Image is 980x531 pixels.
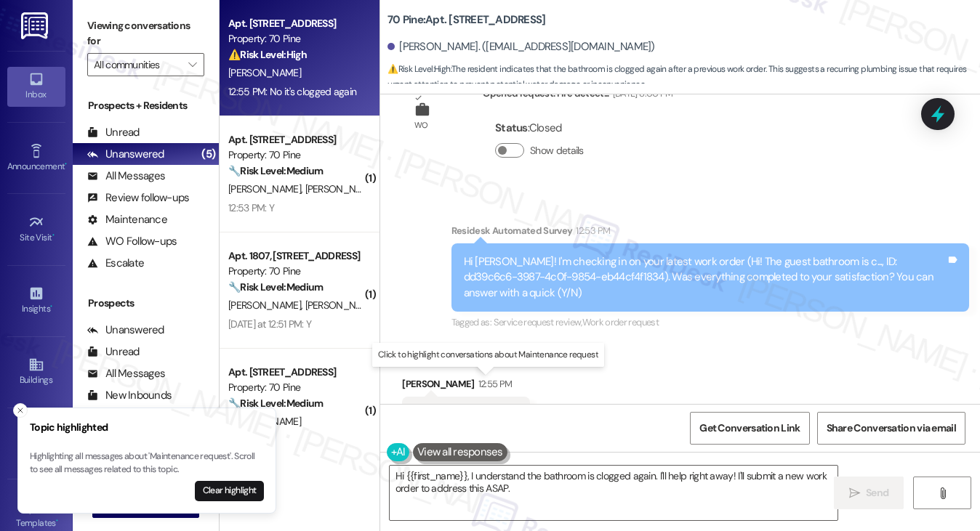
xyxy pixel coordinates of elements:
[87,366,165,381] div: All Messages
[228,147,363,163] div: Property: 70 Pine
[387,63,450,75] strong: ⚠️ Risk Level: High
[87,212,167,227] div: Maintenance
[7,352,65,392] a: Buildings
[73,98,219,113] div: Prospects + Residents
[87,125,140,140] div: Unread
[699,421,800,436] span: Get Conversation Link
[87,344,140,360] div: Unread
[87,234,177,249] div: WO Follow-ups
[87,323,164,338] div: Unanswered
[56,516,58,526] span: •
[73,296,219,311] div: Prospects
[228,48,307,61] strong: ⚠️ Risk Level: High
[572,223,610,238] div: 12:53 PM
[494,316,582,328] span: Service request review ,
[495,117,590,139] div: : Closed
[402,376,530,397] div: [PERSON_NAME]
[495,121,528,135] b: Status
[387,12,545,28] b: 70 Pine: Apt. [STREET_ADDRESS]
[690,412,809,445] button: Get Conversation Link
[228,85,356,98] div: 12:55 PM: No it's clogged again
[94,53,181,76] input: All communities
[228,164,323,177] strong: 🔧 Risk Level: Medium
[228,280,323,293] strong: 🔧 Risk Level: Medium
[834,477,904,509] button: Send
[305,182,378,195] span: [PERSON_NAME]
[228,31,363,46] div: Property: 70 Pine
[87,256,144,271] div: Escalate
[7,424,65,463] a: Leads
[817,412,965,445] button: Share Conversation via email
[7,210,65,249] a: Site Visit •
[464,254,946,301] div: Hi [PERSON_NAME]! I'm checking in on your latest work order (Hi! The guest bathroom is c..., ID: ...
[475,376,513,392] div: 12:55 PM
[87,15,204,53] label: Viewing conversations for
[228,264,363,279] div: Property: 70 Pine
[87,169,165,184] div: All Messages
[228,16,363,31] div: Apt. [STREET_ADDRESS]
[390,466,838,520] textarea: Hi {{first_name}}, I understand the bathroom is clogged again. I'll help right away! I'll submit ...
[305,299,378,312] span: [PERSON_NAME]
[228,380,363,395] div: Property: 70 Pine
[387,39,655,54] div: [PERSON_NAME]. ([EMAIL_ADDRESS][DOMAIN_NAME])
[937,487,948,499] i: 
[87,147,164,162] div: Unanswered
[228,201,274,214] div: 12:53 PM: Y
[13,403,28,418] button: Close toast
[87,388,172,403] div: New Inbounds
[849,487,860,499] i: 
[7,281,65,320] a: Insights •
[228,182,305,195] span: [PERSON_NAME]
[198,143,219,166] div: (5)
[30,450,264,476] p: Highlighting all messages about 'Maintenance request'. Scroll to see all messages related to this...
[228,317,311,331] div: [DATE] at 12:51 PM: Y
[52,230,55,240] span: •
[228,248,363,264] div: Apt. 1807, [STREET_ADDRESS]
[483,86,672,106] div: Opened request: Fire detect...
[451,223,969,243] div: Residesk Automated Survey
[87,190,189,206] div: Review follow-ups
[50,301,52,312] span: •
[30,420,264,435] h3: Topic highlighted
[188,59,196,70] i: 
[582,316,659,328] span: Work order request
[228,132,363,147] div: Apt. [STREET_ADDRESS]
[530,143,584,158] label: Show details
[65,159,67,169] span: •
[195,481,264,501] button: Clear highlight
[21,12,51,39] img: ResiDesk Logo
[228,365,363,380] div: Apt. [STREET_ADDRESS]
[378,349,598,361] p: Click to highlight conversations about Maintenance request
[228,299,305,312] span: [PERSON_NAME]
[7,67,65,106] a: Inbox
[451,312,969,333] div: Tagged as:
[414,118,428,133] div: WO
[827,421,956,436] span: Share Conversation via email
[228,397,323,410] strong: 🔧 Risk Level: Medium
[866,485,888,500] span: Send
[387,62,980,93] span: : The resident indicates that the bathroom is clogged again after a previous work order. This sug...
[228,66,301,79] span: [PERSON_NAME]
